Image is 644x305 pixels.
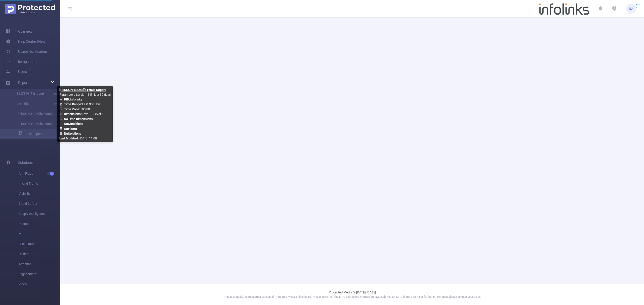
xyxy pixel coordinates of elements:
[19,259,60,269] span: Attention
[64,117,93,121] b: No Time Dimensions
[6,57,37,67] a: Integrations
[6,46,47,57] a: Usage Notification
[629,4,633,14] span: RA
[64,107,80,111] b: Time Zone:
[10,99,54,109] a: over 60%
[59,97,103,136] span: Infolinks Last 30 Days +00:00
[19,249,60,259] span: Unified
[60,284,644,305] footer: Protected Media © [DATE]-[DATE]
[19,209,60,219] span: Supply Intelligence
[59,137,79,140] b: Last Modified:
[64,97,70,101] b: PID:
[10,119,54,129] a: [PERSON_NAME]'s Fraud Report with Host (site)
[59,88,106,92] b: [PERSON_NAME]'s Fraud Report
[19,279,60,289] span: Video
[59,97,64,101] i: icon: user
[18,158,33,168] span: Solutions
[19,229,60,239] span: MRC
[19,239,60,249] span: Click Fraud
[73,295,631,299] p: This is a stable, in production version of Protected Media's dashboard. Please note that the MRC ...
[64,112,82,116] b: Dimensions :
[19,189,60,199] span: Visibility
[19,179,60,189] span: Invalid Traffic
[6,26,32,36] a: Overview
[6,67,27,77] a: Users
[6,36,47,46] a: Help Center (New)
[5,4,55,14] img: Protected Media
[18,78,30,88] a: Reports
[59,137,97,140] span: [DATE] 11:00
[59,93,111,96] span: Parameters Levels 1 & 5 - last 30 days
[64,102,82,106] b: Time Range:
[64,122,83,126] b: No Conditions
[19,219,60,229] span: Passport
[19,199,60,209] span: Brand Safety
[64,132,81,135] b: No Solutions
[18,81,30,85] span: Reports
[64,127,77,131] b: No Filters
[19,129,60,139] a: Save Report...
[10,89,54,99] a: 3137849- Fifi report
[64,112,103,116] span: Level 1, Level 5
[19,169,60,179] span: Anti-Fraud
[10,109,54,119] a: [PERSON_NAME]'s Fraud Report
[19,269,60,279] span: Engagement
